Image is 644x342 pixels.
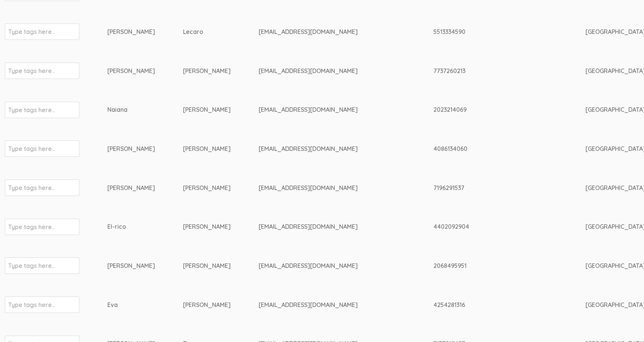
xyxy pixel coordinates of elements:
div: 5513334590 [433,28,558,36]
div: 4254281316 [433,301,558,309]
div: [PERSON_NAME] [107,184,155,192]
input: Type tags here... [8,183,55,193]
div: [EMAIL_ADDRESS][DOMAIN_NAME] [259,301,405,309]
div: [EMAIL_ADDRESS][DOMAIN_NAME] [259,184,405,192]
input: Type tags here... [8,66,55,76]
div: 2068495951 [433,262,558,270]
iframe: Chat Widget [607,306,644,342]
input: Type tags here... [8,27,55,37]
div: [EMAIL_ADDRESS][DOMAIN_NAME] [259,222,405,231]
div: [PERSON_NAME] [183,301,231,309]
div: [PERSON_NAME] [183,145,231,153]
div: Lecaro [183,28,231,36]
div: [EMAIL_ADDRESS][DOMAIN_NAME] [259,67,405,75]
div: 4402092904 [433,222,558,231]
div: [PERSON_NAME] [107,67,155,75]
input: Type tags here... [8,261,55,270]
div: [PERSON_NAME] [183,105,231,114]
div: [PERSON_NAME] [107,262,155,270]
div: [PERSON_NAME] [107,28,155,36]
div: 2023214069 [433,105,558,114]
div: Naiana [107,105,155,114]
div: [PERSON_NAME] [183,262,231,270]
div: [EMAIL_ADDRESS][DOMAIN_NAME] [259,145,405,153]
div: 7737260213 [433,67,558,75]
div: [PERSON_NAME] [183,67,231,75]
div: [PERSON_NAME] [107,145,155,153]
div: [EMAIL_ADDRESS][DOMAIN_NAME] [259,28,405,36]
div: Eva [107,301,155,309]
div: [PERSON_NAME] [183,222,231,231]
div: [PERSON_NAME] [183,184,231,192]
div: 4086134060 [433,145,558,153]
input: Type tags here... [8,144,55,153]
input: Type tags here... [8,222,55,232]
div: [EMAIL_ADDRESS][DOMAIN_NAME] [259,105,405,114]
div: [EMAIL_ADDRESS][DOMAIN_NAME] [259,262,405,270]
input: Type tags here... [8,105,55,115]
div: El-rico [107,222,155,231]
input: Type tags here... [8,300,55,310]
div: 7196291537 [433,184,558,192]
